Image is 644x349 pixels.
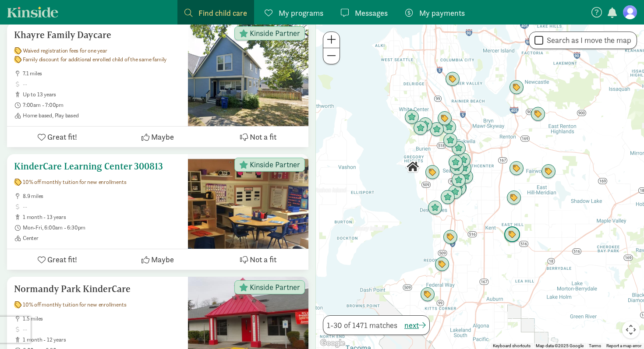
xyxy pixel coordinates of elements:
span: 8.9 miles [23,193,181,200]
div: Click to see details [418,117,433,132]
span: up to 13 years [23,91,181,98]
div: Click to see details [443,133,458,148]
a: Report a map error [606,343,641,348]
span: Maybe [151,131,174,143]
span: Maybe [151,254,174,265]
button: Not a fit [208,127,308,147]
div: Click to see details [459,169,474,184]
span: 7.1 miles [23,70,181,77]
h5: KinderCare Learning Center 300813 [14,161,181,172]
span: Waived registration fees for one year [23,47,107,54]
button: Keyboard shortcuts [493,343,531,349]
span: Messages [355,7,388,19]
div: Click to see details [442,120,456,135]
div: Click to see details [452,180,467,195]
span: 1.5 miles [23,315,181,322]
div: Click to see details [504,226,520,243]
span: Kinside Partner [250,29,300,37]
span: Map data ©2025 Google [536,343,584,348]
span: Great fit! [47,254,77,265]
button: Great fit! [7,127,107,147]
div: Click to see details [404,110,419,125]
span: Great fit! [47,131,77,143]
div: Click to see details [413,121,428,136]
span: Family discount for additional enrolled child of the same family [23,56,166,63]
div: Click to see details [509,80,524,95]
div: Click to see details [440,190,455,205]
a: Open this area in Google Maps (opens a new window) [318,338,347,349]
button: Maybe [107,127,208,147]
div: Click to see details [437,111,452,126]
div: Click to see details [405,159,420,174]
div: Click to see details [445,72,460,87]
span: 7:00am - 7:00pm [23,102,181,109]
span: Mon-Fri, 6:00am - 6:30pm [23,224,181,231]
div: Click to see details [448,155,463,170]
div: Click to see details [541,164,556,179]
span: Kinside Partner [250,283,300,291]
span: Home based, Play based [23,112,181,119]
span: Kinside Partner [250,161,300,169]
span: Not a fit [250,254,276,265]
a: Terms (opens in new tab) [589,343,601,348]
span: 1 month - 12 years [23,336,181,343]
div: Click to see details [420,287,435,302]
span: 10% off monthly tuition for new enrollments [23,179,126,186]
span: 10% off monthly tuition for new enrollments [23,301,126,308]
span: My payments [419,7,465,19]
div: Click to see details [451,141,466,156]
div: Click to see details [531,107,545,122]
button: Map camera controls [622,321,640,338]
span: Not a fit [250,131,276,143]
a: Kinside [7,7,58,18]
div: Click to see details [451,173,466,188]
label: Search as I move the map [543,35,631,46]
div: Click to see details [449,161,464,176]
button: next [404,319,426,331]
div: Click to see details [435,257,449,272]
div: Click to see details [443,230,458,245]
div: Click to see details [456,153,471,168]
button: Maybe [107,249,208,270]
div: Click to see details [425,165,440,180]
span: 1 month - 13 years [23,214,181,221]
span: My programs [279,7,323,19]
img: Google [318,338,347,349]
h5: Khayre Family Daycare [14,30,181,40]
span: Find child care [198,7,247,19]
span: 1-30 of 1471 matches [327,319,397,331]
div: Click to see details [429,122,444,137]
div: Click to see details [452,181,467,196]
div: Click to see details [509,161,524,176]
div: Click to see details [457,161,472,176]
span: Center [23,235,181,242]
div: Click to see details [448,185,463,200]
button: Great fit! [7,249,107,270]
button: Not a fit [208,249,308,270]
div: Click to see details [506,190,521,205]
div: Click to see details [428,201,442,215]
h5: Normandy Park KinderCare [14,284,181,294]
